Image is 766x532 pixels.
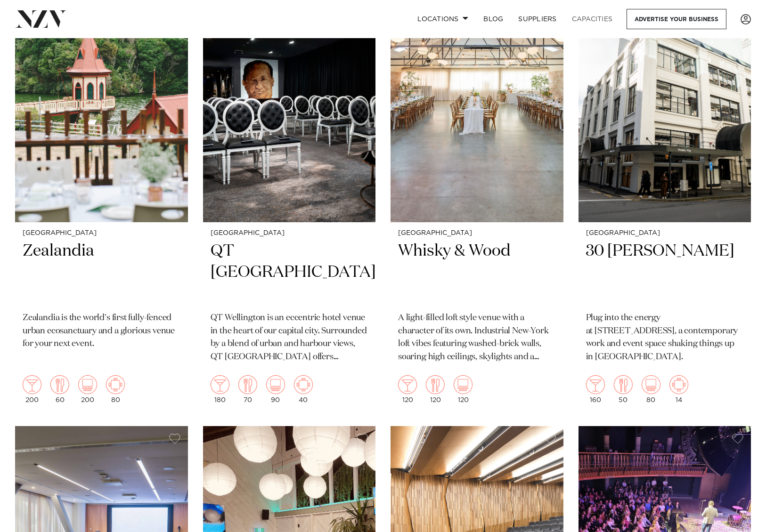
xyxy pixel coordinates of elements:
[106,375,125,403] div: 80
[211,312,368,364] p: QT Wellington is an eccentric hotel venue in the heart of our capital city. Surrounded by a blend...
[614,375,633,403] div: 50
[294,375,313,403] div: 40
[410,9,476,29] a: Locations
[398,375,417,394] img: cocktail.png
[78,375,97,394] img: theatre.png
[586,375,605,403] div: 160
[642,375,660,403] div: 80
[398,375,417,403] div: 120
[476,9,511,29] a: BLOG
[642,375,660,394] img: theatre.png
[398,230,556,237] small: [GEOGRAPHIC_DATA]
[586,312,744,364] p: Plug into the energy at [STREET_ADDRESS], a contemporary work and event space shaking things up i...
[23,375,41,403] div: 200
[426,375,445,403] div: 120
[398,241,556,304] h2: Whisky & Wood
[511,9,564,29] a: SUPPLIERS
[211,241,368,304] h2: QT [GEOGRAPHIC_DATA]
[669,375,688,403] div: 14
[238,375,257,394] img: dining.png
[211,230,368,237] small: [GEOGRAPHIC_DATA]
[426,375,445,394] img: dining.png
[106,375,125,394] img: meeting.png
[586,241,744,304] h2: 30 [PERSON_NAME]
[454,375,473,394] img: theatre.png
[266,375,285,394] img: theatre.png
[50,375,69,403] div: 60
[586,375,605,394] img: cocktail.png
[398,312,556,364] p: A light-filled loft style venue with a character of its own. Industrial New-York loft vibes featu...
[586,230,744,237] small: [GEOGRAPHIC_DATA]
[23,241,180,304] h2: Zealandia
[211,375,229,403] div: 180
[238,375,257,403] div: 70
[23,230,180,237] small: [GEOGRAPHIC_DATA]
[614,375,633,394] img: dining.png
[78,375,97,403] div: 200
[15,10,66,27] img: nzv-logo.png
[564,9,620,29] a: Capacities
[50,375,69,394] img: dining.png
[23,375,41,394] img: cocktail.png
[669,375,688,394] img: meeting.png
[294,375,313,394] img: meeting.png
[454,375,473,403] div: 120
[211,375,229,394] img: cocktail.png
[23,312,180,351] p: Zealandia is the world's first fully-fenced urban ecosanctuary and a glorious venue for your next...
[627,9,726,29] a: Advertise your business
[266,375,285,403] div: 90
